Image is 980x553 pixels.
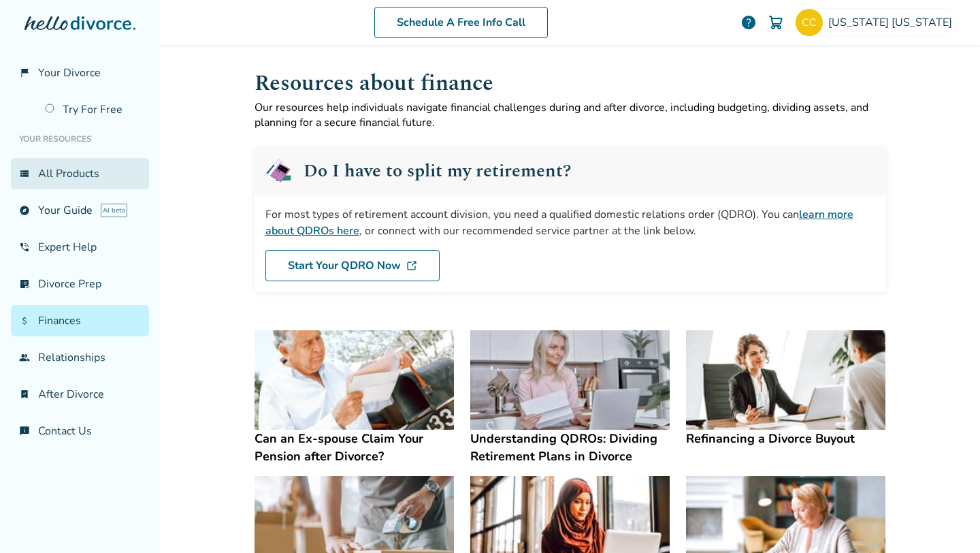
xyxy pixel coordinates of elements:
a: bookmark_checkAfter Divorce [11,379,149,410]
a: help [740,14,757,31]
img: QDRO [265,157,293,185]
li: Your Resources [11,125,149,153]
img: Understanding QDROs: Dividing Retirement Plans in Divorce [470,330,670,430]
h4: Understanding QDROs: Dividing Retirement Plans in Divorce [470,430,670,465]
a: view_listAll Products [11,158,149,189]
a: phone_in_talkExpert Help [11,232,149,263]
a: chat_infoContact Us [11,415,149,447]
span: Your Divorce [38,65,101,80]
img: Can an Ex-spouse Claim Your Pension after Divorce? [255,330,454,430]
div: For most types of retirement account division, you need a qualified domestic relations order (QDR... [265,206,875,239]
img: sgqqtest+9@gmail.com [796,9,823,36]
img: DL [406,260,417,271]
h4: Can an Ex-spouse Claim Your Pension after Divorce? [255,430,454,465]
span: explore [19,205,30,216]
span: chat_info [19,426,30,437]
a: flag_2Your Divorce [11,57,149,89]
span: group [19,352,30,363]
span: view_list [19,168,30,179]
a: Can an Ex-spouse Claim Your Pension after Divorce?Can an Ex-spouse Claim Your Pension after Divorce? [255,330,454,466]
a: Try For Free [37,94,149,125]
img: Refinancing a Divorce Buyout [686,330,885,430]
span: bookmark_check [19,389,30,400]
span: attach_money [19,315,30,326]
a: Refinancing a Divorce BuyoutRefinancing a Divorce Buyout [686,330,885,448]
h4: Refinancing a Divorce Buyout [686,430,885,447]
img: Cart [768,14,784,31]
span: phone_in_talk [19,242,30,253]
a: Understanding QDROs: Dividing Retirement Plans in DivorceUnderstanding QDROs: Dividing Retirement... [470,330,670,466]
span: [US_STATE] [US_STATE] [828,15,958,30]
span: flag_2 [19,67,30,78]
span: list_alt_check [19,279,30,289]
a: Schedule A Free Info Call [374,7,548,38]
a: Start Your QDRO Now [265,250,440,281]
p: Our resources help individuals navigate financial challenges during and after divorce, including ... [255,100,886,130]
a: groupRelationships [11,342,149,373]
iframe: Chat Widget [912,488,980,553]
a: list_alt_checkDivorce Prep [11,268,149,300]
span: AI beta [101,204,127,217]
h1: Resources about finance [255,67,886,100]
h2: Do I have to split my retirement? [304,162,571,180]
a: exploreYour GuideAI beta [11,195,149,226]
a: attach_moneyFinances [11,305,149,336]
